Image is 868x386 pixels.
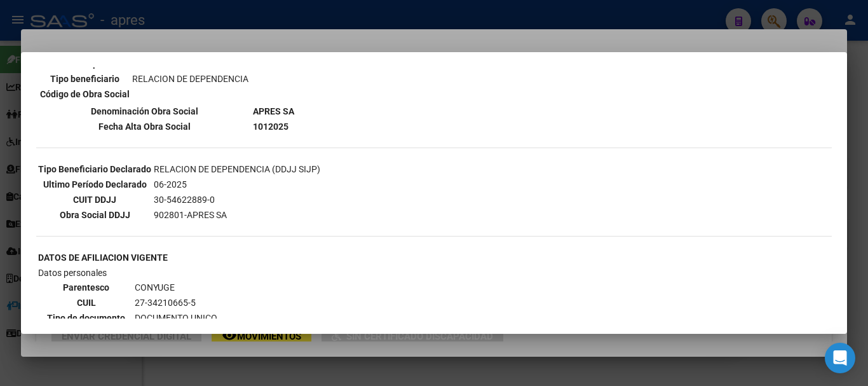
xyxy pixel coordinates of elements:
th: Fecha Alta Obra Social [37,120,251,134]
td: 06-2025 [153,177,321,191]
th: Tipo Beneficiario Declarado [37,162,152,176]
td: 27-34210665-5 [134,296,221,310]
td: CONYUGE [134,280,221,294]
th: Parentesco [39,280,133,294]
td: 30-54622889-0 [153,193,321,207]
td: DOCUMENTO UNICO [134,311,221,325]
th: Código de Obra Social [39,87,130,101]
th: Denominación Obra Social [37,104,251,118]
th: CUIT DDJJ [37,193,152,207]
b: APRES SA [253,106,294,116]
th: Tipo de documento [39,311,133,325]
th: Obra Social DDJJ [37,208,152,222]
b: 1012025 [253,121,288,132]
div: Open Intercom Messenger [825,343,855,373]
td: RELACION DE DEPENDENCIA (DDJJ SIJP) [153,162,321,176]
td: 902801-APRES SA [153,208,321,222]
th: Tipo beneficiario [39,72,130,86]
th: Ultimo Período Declarado [37,177,152,191]
th: CUIL [39,296,133,310]
td: RELACION DE DEPENDENCIA [132,72,249,86]
b: DATOS DE AFILIACION VIGENTE [38,252,168,263]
